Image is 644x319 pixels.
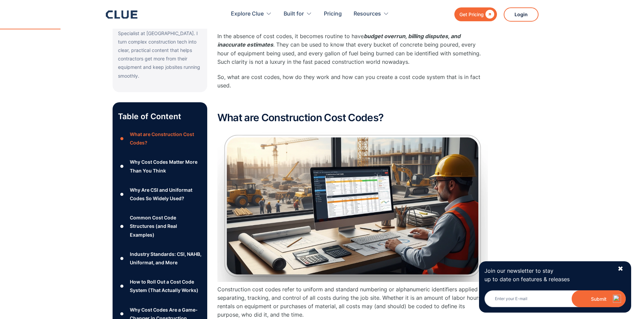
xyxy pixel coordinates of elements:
img: Project manager viewing construction cost code breakdown on a tablet at a job site. [217,130,488,282]
a: ●What are Construction Cost Codes? [118,130,202,147]
a: Login [504,7,539,22]
p: Join our newsletter to stay up to date on features & releases [484,267,612,284]
a: ●Industry Standards: CSI, NAHB, Uniformat, and More [118,250,202,267]
div: Get Pricing [459,10,484,19]
div: ✖ [618,265,623,273]
div: ● [118,161,126,171]
p: So, what are cost codes, how do they work and how can you create a cost code system that is in fa... [217,73,488,90]
div: What are Construction Cost Codes? [130,130,201,147]
div: Built for [284,3,304,25]
p: In the absence of cost codes, it becomes routine to have . They can be used to know that every bu... [217,32,488,66]
div: Industry Standards: CSI, NAHB, Uniformat, and More [130,250,201,267]
em: budget overrun, billing disputes, and inaccurate estimates [217,33,460,48]
p: ‍ [217,97,488,105]
a: ●Common Cost Code Structures (and Real Examples) [118,213,202,239]
div: Resources [354,3,389,25]
input: Enter your E-mail [484,290,626,307]
p: Table of Content [118,111,202,122]
div:  [484,10,494,19]
h2: What are Construction Cost Codes? [217,112,488,123]
div: Explore Clue [231,3,272,25]
div: Why Are CSI and Uniformat Codes So Widely Used? [130,186,201,203]
div: ● [118,133,126,143]
a: ●Why Are CSI and Uniformat Codes So Widely Used? [118,186,202,203]
div: How to Roll Out a Cost Code System (That Actually Works) [130,277,201,294]
a: ●Why Cost Codes Matter More Than You Think [118,158,202,175]
div: Explore Clue [231,3,264,25]
p: Hi, I’m [PERSON_NAME], a Content Specialist at [GEOGRAPHIC_DATA]. I turn complex construction tec... [118,20,202,80]
img: ext_logo_danger.svg [613,295,621,303]
div: ● [118,189,126,199]
div: ● [118,221,126,231]
a: Pricing [324,3,342,25]
a: Get Pricing [454,7,497,21]
button: Submit [572,290,626,307]
div: ● [118,309,126,319]
div: Why Cost Codes Matter More Than You Think [130,158,201,175]
div: Common Cost Code Structures (and Real Examples) [130,213,201,239]
div: ● [118,281,126,291]
a: ●How to Roll Out a Cost Code System (That Actually Works) [118,277,202,294]
div: Resources [354,3,381,25]
div: ● [118,253,126,263]
div: Built for [284,3,312,25]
